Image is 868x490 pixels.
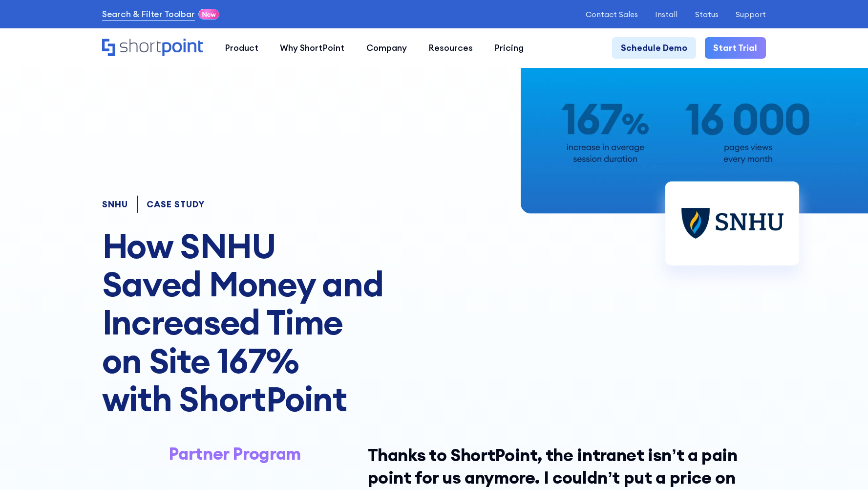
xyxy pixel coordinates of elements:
h1: How SNHU Saved Money and Increased Time on Site 167% with ShortPoint [102,226,449,418]
a: Contact Sales [586,10,638,19]
div: CASE STUDY [147,200,205,209]
a: Partner Program [169,442,301,465]
div: Why ShortPoint [280,42,344,55]
a: Install [655,10,677,19]
a: Status [695,10,719,19]
a: Pricing [484,37,534,59]
a: Home [102,39,203,57]
a: Support [736,10,766,19]
a: Schedule Demo [612,37,696,59]
a: Product [214,37,269,59]
div: Company [366,42,407,55]
div: SNHU [102,200,128,209]
a: Company [355,37,417,59]
div: Pricing [494,42,524,55]
div: Product [225,42,258,55]
a: Resources [418,37,484,59]
a: Search & Filter Toolbar [102,8,195,21]
a: Start Trial [705,37,766,59]
a: Why ShortPoint [269,37,355,59]
div: Resources [428,42,473,55]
